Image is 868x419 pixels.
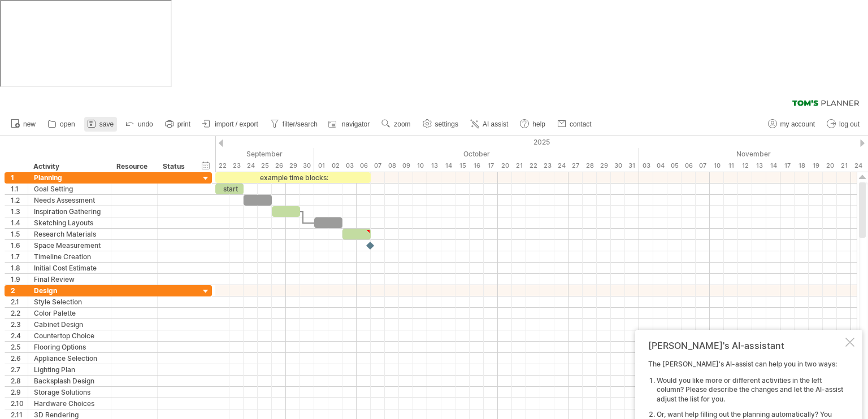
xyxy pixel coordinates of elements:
[554,117,595,132] a: contact
[34,274,105,285] div: Final Review
[34,195,105,206] div: Needs Assessment
[625,160,639,172] div: Friday, 31 October 2025
[34,217,105,228] div: Sketching Layouts
[34,229,105,239] div: Research Materials
[123,117,157,132] a: undo
[11,274,28,285] div: 1.9
[498,160,512,172] div: Monday, 20 October 2025
[215,120,258,128] span: import / export
[11,229,28,239] div: 1.5
[823,160,837,172] div: Thursday, 20 November 2025
[99,120,114,128] span: save
[267,117,321,132] a: filter/search
[34,319,105,330] div: Cabinet Design
[163,161,188,172] div: Status
[455,160,470,172] div: Wednesday, 15 October 2025
[314,160,328,172] div: Wednesday, 1 October 2025
[11,342,28,352] div: 2.5
[657,376,843,404] li: Would you like more or different activities in the left column? Please describe the changes and l...
[34,387,105,398] div: Storage Solutions
[780,120,815,128] span: my account
[116,161,151,172] div: Resource
[162,117,194,132] a: print
[532,120,545,128] span: help
[342,120,370,128] span: navigator
[34,285,105,296] div: Design
[682,160,696,172] div: Thursday, 6 November 2025
[34,308,105,318] div: Color Palette
[45,117,79,132] a: open
[34,353,105,364] div: Appliance Selection
[517,117,549,132] a: help
[11,172,28,183] div: 1
[244,160,258,172] div: Wednesday, 24 September 2025
[11,217,28,228] div: 1.4
[300,160,314,172] div: Tuesday, 30 September 2025
[357,160,371,172] div: Monday, 6 October 2025
[385,160,399,172] div: Wednesday, 8 October 2025
[11,308,28,318] div: 2.2
[11,398,28,409] div: 2.10
[851,160,865,172] div: Monday, 24 November 2025
[34,342,105,352] div: Flooring Options
[283,120,318,128] span: filter/search
[512,160,526,172] div: Tuesday, 21 October 2025
[648,340,843,351] div: [PERSON_NAME]'s AI-assistant
[837,160,851,172] div: Friday, 21 November 2025
[752,160,766,172] div: Thursday, 13 November 2025
[328,160,342,172] div: Thursday, 2 October 2025
[554,160,568,172] div: Friday, 24 October 2025
[286,160,300,172] div: Monday, 29 September 2025
[60,120,75,128] span: open
[780,160,795,172] div: Monday, 17 November 2025
[34,172,105,183] div: Planning
[138,120,153,128] span: undo
[11,263,28,273] div: 1.8
[33,161,105,172] div: Activity
[413,160,427,172] div: Friday, 10 October 2025
[177,120,190,128] span: print
[229,160,244,172] div: Tuesday, 23 September 2025
[84,117,117,132] a: save
[8,117,39,132] a: new
[795,160,809,172] div: Tuesday, 18 November 2025
[653,160,667,172] div: Tuesday, 4 November 2025
[379,117,414,132] a: zoom
[399,160,413,172] div: Thursday, 9 October 2025
[11,319,28,330] div: 2.3
[34,263,105,273] div: Initial Cost Estimate
[11,195,28,206] div: 1.2
[11,364,28,375] div: 2.7
[34,296,105,307] div: Style Selection
[34,240,105,251] div: Space Measurement
[483,120,508,128] span: AI assist
[215,160,229,172] div: Monday, 22 September 2025
[272,160,286,172] div: Friday, 26 September 2025
[34,184,105,194] div: Goal Setting
[724,160,738,172] div: Tuesday, 11 November 2025
[597,160,611,172] div: Wednesday, 29 October 2025
[765,117,818,132] a: my account
[470,160,484,172] div: Thursday, 16 October 2025
[342,160,357,172] div: Friday, 3 October 2025
[314,148,639,160] div: October 2025
[667,160,682,172] div: Wednesday, 5 November 2025
[570,120,592,128] span: contact
[11,206,28,217] div: 1.3
[11,184,28,194] div: 1.1
[839,120,860,128] span: log out
[696,160,710,172] div: Friday, 7 November 2025
[34,330,105,341] div: Countertop Choice
[11,353,28,364] div: 2.6
[611,160,625,172] div: Thursday, 30 October 2025
[371,160,385,172] div: Tuesday, 7 October 2025
[23,120,36,128] span: new
[34,206,105,217] div: Inspiration Gathering
[568,160,583,172] div: Monday, 27 October 2025
[327,117,373,132] a: navigator
[441,160,455,172] div: Tuesday, 14 October 2025
[738,160,752,172] div: Wednesday, 12 November 2025
[11,285,28,296] div: 2
[215,172,371,183] div: example time blocks:
[11,387,28,398] div: 2.9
